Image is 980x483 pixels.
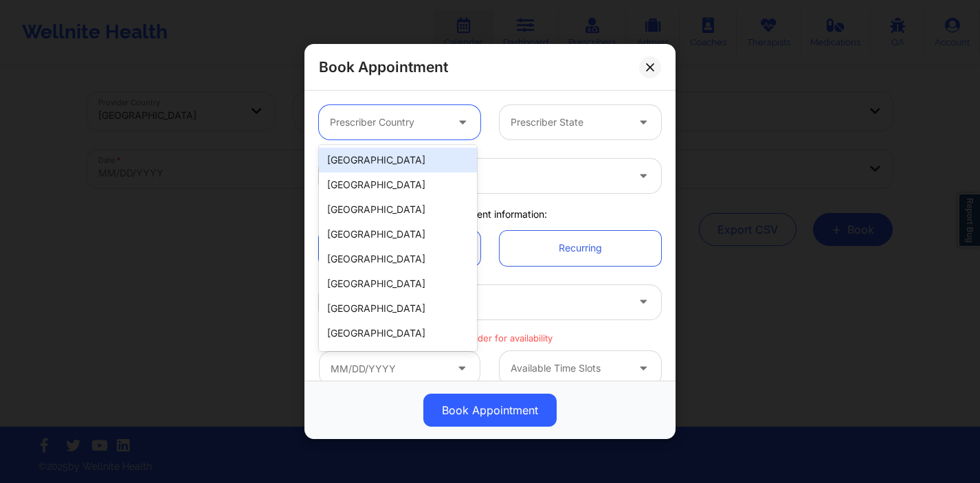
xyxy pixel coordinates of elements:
div: [GEOGRAPHIC_DATA] [319,296,477,321]
div: Appointment information: [309,207,671,221]
button: Book Appointment [423,394,557,427]
div: [GEOGRAPHIC_DATA] [319,321,477,346]
div: [GEOGRAPHIC_DATA] [319,148,477,172]
div: [GEOGRAPHIC_DATA] [319,247,477,271]
div: [GEOGRAPHIC_DATA] [319,172,477,197]
div: [GEOGRAPHIC_DATA] [319,271,477,296]
div: [GEOGRAPHIC_DATA] [319,197,477,222]
a: Recurring [500,230,661,265]
p: Select provider for availability [319,331,661,344]
div: [GEOGRAPHIC_DATA] [319,346,477,370]
h2: Book Appointment [319,58,448,76]
input: MM/DD/YYYY [319,351,480,385]
div: [GEOGRAPHIC_DATA] [319,222,477,247]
